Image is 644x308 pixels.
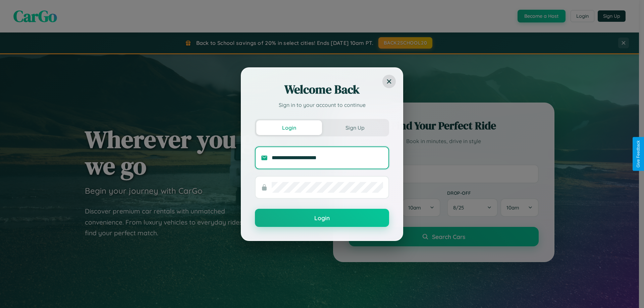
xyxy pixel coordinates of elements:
[636,140,641,168] div: Give Feedback
[255,209,389,227] button: Login
[255,81,389,98] h2: Welcome Back
[255,101,389,109] p: Sign in to your account to continue
[322,120,388,135] button: Sign Up
[256,120,322,135] button: Login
